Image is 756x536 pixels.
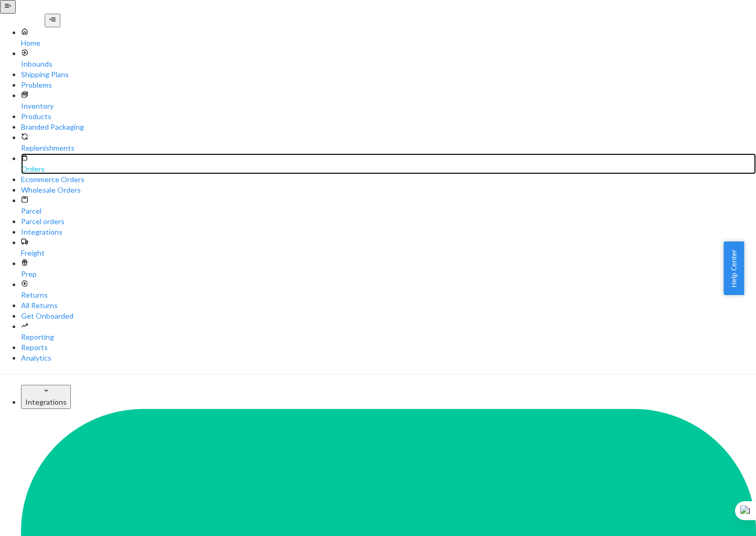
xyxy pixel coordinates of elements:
[21,164,756,174] div: Orders
[21,342,756,353] a: Reports
[21,227,756,237] a: Integrations
[21,101,756,111] div: Inventory
[21,258,756,279] a: Prep
[21,69,756,80] a: Shipping Plans
[21,385,71,409] button: Integrations
[21,279,756,300] a: Returns
[21,38,756,48] div: Home
[21,206,756,216] div: Parcel
[21,237,756,258] a: Freight
[21,59,756,69] div: Inbounds
[21,311,756,321] a: Get Onboarded
[21,153,756,174] a: Orders
[723,241,744,295] button: Help Center
[45,14,60,27] button: Close Navigation
[21,27,756,48] a: Home
[21,195,756,216] a: Parcel
[21,353,756,363] a: Analytics
[21,216,756,227] a: Parcel orders
[21,122,756,132] a: Branded Packaging
[21,132,756,153] a: Replenishments
[21,321,756,342] a: Reporting
[21,185,756,195] a: Wholesale Orders
[21,80,756,90] a: Problems
[21,269,756,279] div: Prep
[25,397,67,407] div: Integrations
[21,111,756,122] a: Products
[21,48,756,69] a: Inbounds
[21,248,756,258] div: Freight
[21,290,756,300] div: Returns
[21,332,756,342] div: Reporting
[21,143,756,153] div: Replenishments
[21,300,756,311] a: All Returns
[21,174,756,185] a: Ecommerce Orders
[21,90,756,111] a: Inventory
